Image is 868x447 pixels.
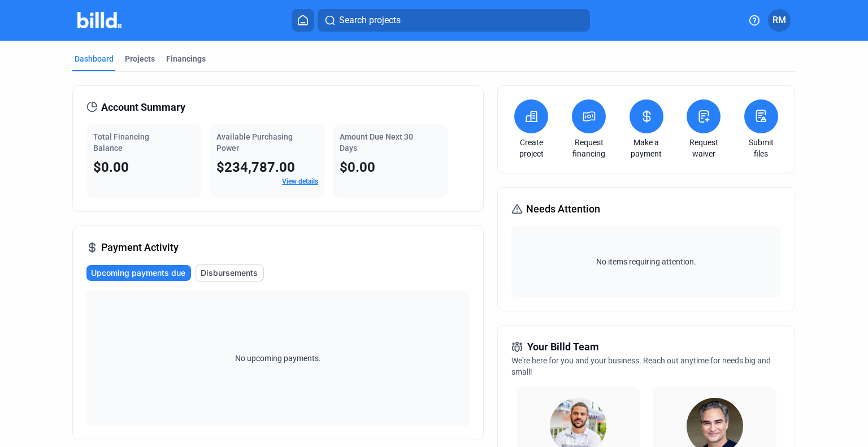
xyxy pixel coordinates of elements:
[340,159,375,175] span: $0.00
[768,9,791,32] button: RM
[340,132,413,153] span: Amount Due Next 30 Days
[282,177,318,185] a: View details
[216,132,293,153] span: Available Purchasing Power
[339,14,401,27] span: Search projects
[125,53,155,64] div: Projects
[166,53,206,64] div: Financings
[91,267,185,279] span: Upcoming payments due
[772,14,786,27] span: RM
[511,356,771,376] span: We're here for you and your business. Reach out anytime for needs big and small!
[516,256,776,267] span: No items requiring attention.
[75,53,114,64] div: Dashboard
[526,201,600,217] span: Needs Attention
[101,240,179,255] span: Payment Activity
[627,137,666,159] a: Make a payment
[93,132,149,153] span: Total Financing Balance
[527,339,599,355] span: Your Billd Team
[77,12,122,28] img: Billd Company Logo
[569,137,609,159] a: Request financing
[101,99,185,115] span: Account Summary
[216,159,295,175] span: $234,787.00
[201,267,258,279] span: Disbursements
[318,9,590,32] button: Search projects
[741,137,781,159] a: Submit files
[93,159,129,175] span: $0.00
[86,265,191,281] button: Upcoming payments due
[196,264,264,281] button: Disbursements
[228,353,328,364] span: No upcoming payments.
[684,137,723,159] a: Request waiver
[511,137,551,159] a: Create project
